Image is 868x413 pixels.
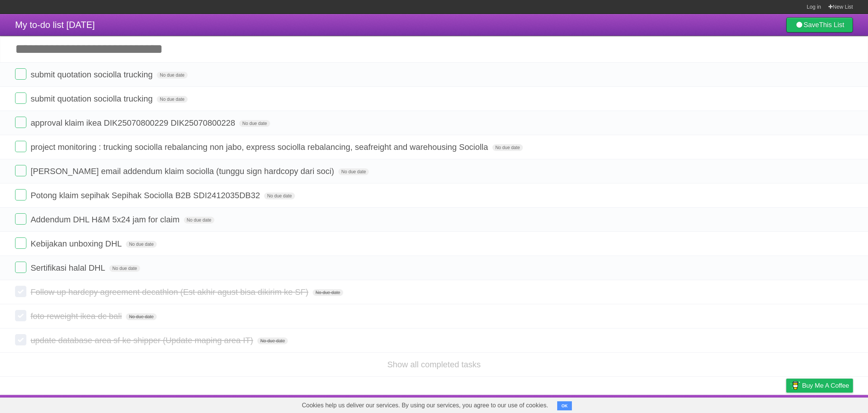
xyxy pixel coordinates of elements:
label: Done [15,68,26,80]
span: Cookies help us deliver our services. By using our services, you agree to our use of cookies. [294,398,556,413]
span: No due date [264,193,295,199]
span: My to-do list [DATE] [15,20,95,30]
label: Done [15,165,26,176]
label: Done [15,334,26,345]
span: submit quotation sociolla trucking [31,94,154,103]
span: approval klaim ikea DIK25070800229 DIK25070800228 [31,118,237,128]
img: Buy me a coffee [790,379,800,392]
label: Done [15,92,26,104]
span: Buy me a coffee [802,379,849,392]
a: About [686,397,702,411]
span: submit quotation sociolla trucking [31,70,154,79]
a: Buy me a coffee [786,379,853,393]
label: Done [15,310,26,321]
a: SaveThis List [786,17,853,32]
span: No due date [338,168,369,175]
span: project monitoring : trucking sociolla rebalancing non jabo, express sociolla rebalancing, seafre... [31,142,490,152]
span: No due date [184,217,214,223]
span: No due date [257,337,288,344]
a: Show all completed tasks [387,360,481,369]
label: Done [15,213,26,225]
span: No due date [126,241,156,248]
span: No due date [492,144,523,151]
span: Potong klaim sepihak Sepihak Sociolla B2B SDI2412035DB32 [31,191,262,200]
span: No due date [239,120,270,127]
label: Done [15,262,26,273]
label: Done [15,189,26,200]
span: Follow up hardcpy agreement decathlon (Est akhir agust bisa dikirim ke SF) [31,287,310,297]
a: Privacy [776,397,796,411]
label: Done [15,117,26,128]
span: foto reweight ikea dc bali [31,311,124,321]
span: No due date [109,265,140,272]
label: Done [15,141,26,152]
button: OK [557,401,572,410]
label: Done [15,286,26,297]
label: Done [15,237,26,249]
span: Sertifikasi halal DHL [31,263,107,273]
b: This List [819,21,844,29]
span: update database area sf ke shipper (Update maping area IT) [31,336,255,345]
a: Suggest a feature [805,397,853,411]
span: Kebijakan unboxing DHL [31,239,124,248]
a: Terms [751,397,767,411]
span: No due date [313,289,343,296]
a: Developers [711,397,741,411]
span: No due date [157,72,187,79]
span: Addendum DHL H&M 5x24 jam for claim [31,215,181,224]
span: No due date [157,96,187,103]
span: [PERSON_NAME] email addendum klaim sociolla (tunggu sign hardcopy dari soci) [31,166,336,176]
span: No due date [126,313,156,320]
